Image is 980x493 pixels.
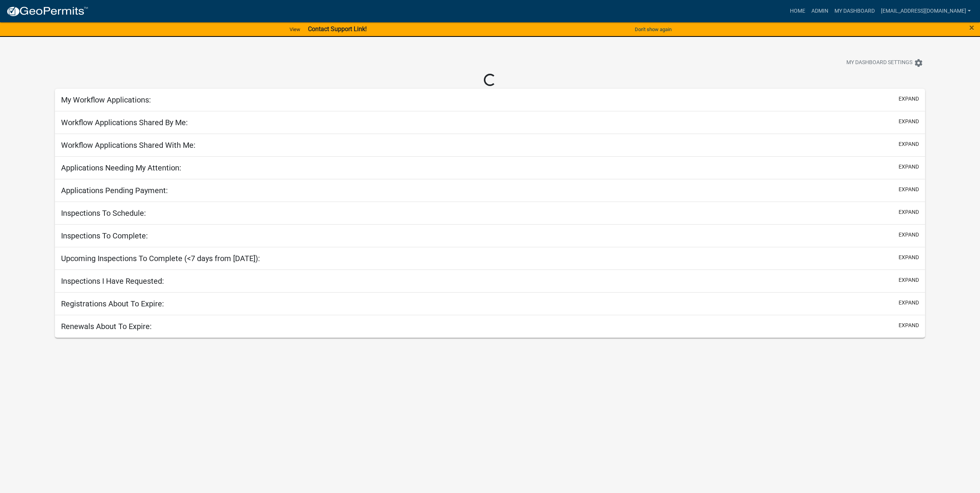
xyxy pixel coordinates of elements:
[61,231,148,240] h5: Inspections To Complete:
[61,141,195,150] h5: Workflow Applications Shared With Me:
[831,4,878,18] a: My Dashboard
[899,117,919,126] button: expand
[787,4,808,18] a: Home
[632,23,675,36] button: Don't show again
[61,322,152,331] h5: Renewals About To Expire:
[914,58,923,68] i: settings
[846,58,912,68] span: My Dashboard Settings
[61,208,146,218] h5: Inspections To Schedule:
[899,140,919,148] button: expand
[61,254,260,263] h5: Upcoming Inspections To Complete (<7 days from [DATE]):
[878,4,974,18] a: [EMAIL_ADDRESS][DOMAIN_NAME]
[969,23,974,32] button: Close
[899,231,919,239] button: expand
[61,276,164,286] h5: Inspections I Have Requested:
[899,299,919,307] button: expand
[61,299,164,308] h5: Registrations About To Expire:
[61,186,168,195] h5: Applications Pending Payment:
[308,25,367,33] strong: Contact Support Link!
[286,23,303,36] a: View
[899,163,919,171] button: expand
[899,95,919,103] button: expand
[61,163,181,172] h5: Applications Needing My Attention:
[899,185,919,194] button: expand
[899,253,919,261] button: expand
[840,55,929,70] button: My Dashboard Settingssettings
[899,321,919,329] button: expand
[61,118,188,127] h5: Workflow Applications Shared By Me:
[61,95,151,104] h5: My Workflow Applications:
[808,4,831,18] a: Admin
[899,276,919,284] button: expand
[899,208,919,216] button: expand
[969,22,974,33] span: ×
